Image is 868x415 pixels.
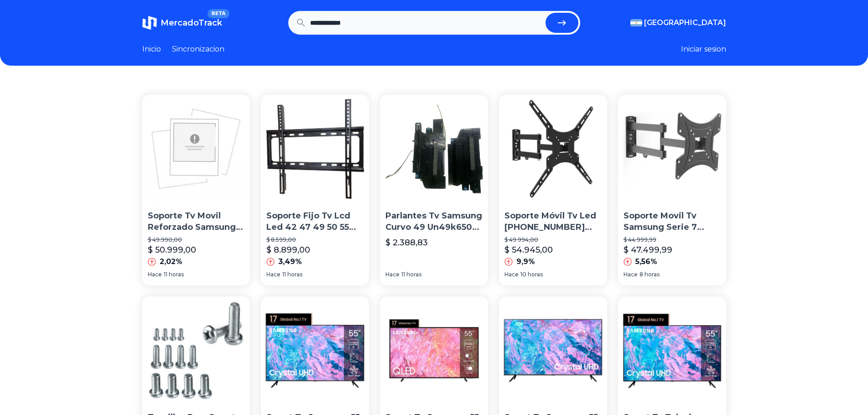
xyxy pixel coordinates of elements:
img: Parlantes Tv Samsung Curvo 49 Un49k6500 - 55 Un55k6500 [380,95,488,203]
span: MercadoTrack [161,18,222,28]
p: $ 50.999,00 [148,244,196,256]
span: 11 horas [401,271,421,278]
p: 2,02% [160,256,182,267]
span: 11 horas [282,271,302,278]
span: BETA [208,9,229,18]
img: Smart Tv Televisor Samsung 55cu7000 55'' Led Crystal Uhd 4k [618,296,726,405]
span: [GEOGRAPHIC_DATA] [644,17,726,28]
p: $ 2.388,83 [385,236,428,249]
p: $ 8.899,00 [266,244,310,256]
a: Inicio [142,44,161,55]
span: 11 horas [164,271,184,278]
span: Hace [504,271,519,278]
p: $ 49.994,00 [504,236,602,244]
button: Iniciar sesion [681,44,726,55]
p: Soporte Móvil Tv Led [PHONE_NUMBER] Brazo Doble Samsung [504,210,602,233]
img: Argentina [630,19,642,26]
a: Sincronizacion [172,44,224,55]
p: $ 47.499,99 [624,244,672,256]
p: Soporte Movil Tv Samsung Serie 7 Hasta 55 30kg [624,210,721,233]
img: Soporte Tv Movil Reforzado Samsung 47 50 55 60 Cs81 [142,95,250,203]
span: 8 horas [639,271,660,278]
button: [GEOGRAPHIC_DATA] [630,17,726,28]
img: Smart Tv Samsung 55 Qn55q65cagczb 4k Qled [380,296,488,405]
a: Soporte Tv Movil Reforzado Samsung 47 50 55 60 Cs81Soporte Tv Movil Reforzado Samsung 47 50 55 60... [142,95,250,285]
p: $ 44.999,99 [624,236,721,244]
p: 9,9% [516,256,535,267]
img: Smart Tv Samsung 55 Pulgadas Crystal Uhd 4k Hdr Cu7000 60hz [499,296,607,405]
span: Hace [148,271,162,278]
p: Soporte Fijo Tv Lcd Led 42 47 49 50 55 Cs4040 Samsung Sony [266,210,364,233]
a: Soporte Movil Tv Samsung Serie 7 Hasta 55 30kgSoporte Movil Tv Samsung Serie 7 Hasta 55 30kg$ 44.... [618,95,726,285]
img: Tornillos Para Smart Tv Samsung 32 A 55 Pulgadas Kit X 12 Un [142,296,250,405]
p: $ 8.599,00 [266,236,364,244]
span: Hace [624,271,638,278]
img: Soporte Móvil Tv Led 32 40 43 49 50 55 Brazo Doble Samsung [499,95,607,203]
p: 3,49% [278,256,302,267]
span: Hace [385,271,400,278]
img: Smart Tv Samsung 55 Un55cu7000gczb Led 4k [261,296,369,405]
p: $ 54.945,00 [504,244,553,256]
a: Parlantes Tv Samsung Curvo 49 Un49k6500 - 55 Un55k6500Parlantes Tv Samsung Curvo 49 Un49k6500 - 5... [380,95,488,285]
p: Soporte Tv Movil Reforzado Samsung 47 50 55 60 Cs81 [148,210,245,233]
img: Soporte Fijo Tv Lcd Led 42 47 49 50 55 Cs4040 Samsung Sony [261,95,369,203]
a: MercadoTrackBETA [142,16,222,30]
img: MercadoTrack [142,16,157,30]
img: Soporte Movil Tv Samsung Serie 7 Hasta 55 30kg [618,95,726,203]
span: 10 horas [520,271,543,278]
p: Parlantes Tv Samsung Curvo 49 Un49k6500 - 55 Un55k6500 [385,210,483,233]
span: Hace [266,271,281,278]
p: $ 49.990,00 [148,236,245,244]
p: 5,56% [635,256,657,267]
a: Soporte Fijo Tv Lcd Led 42 47 49 50 55 Cs4040 Samsung SonySoporte Fijo Tv Lcd Led 42 47 49 50 55 ... [261,95,369,285]
a: Soporte Móvil Tv Led 32 40 43 49 50 55 Brazo Doble SamsungSoporte Móvil Tv Led [PHONE_NUMBER] Bra... [499,95,607,285]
